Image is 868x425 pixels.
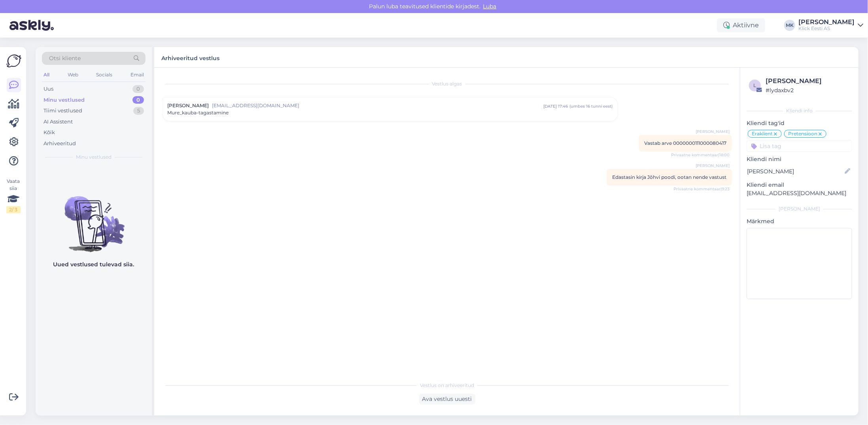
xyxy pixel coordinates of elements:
[717,18,765,32] div: Aktiivne
[132,96,144,104] div: 0
[747,189,852,197] p: [EMAIL_ADDRESS][DOMAIN_NAME]
[673,186,730,192] span: Privaatne kommentaar | 9:23
[788,131,817,136] span: Pretensioon
[747,140,852,152] input: Lisa tag
[747,205,852,212] div: [PERSON_NAME]
[133,107,144,115] div: 5
[76,154,112,161] span: Minu vestlused
[66,70,80,80] div: Web
[798,25,855,32] div: Klick Eesti AS
[747,119,852,127] p: Kliendi tag'id
[747,155,852,163] p: Kliendi nimi
[766,86,850,95] div: # lydaxbv2
[212,102,543,109] span: [EMAIL_ADDRESS][DOMAIN_NAME]
[747,217,852,226] p: Märkmed
[6,206,21,213] div: 2 / 3
[752,131,773,136] span: Eraklient
[766,76,850,86] div: [PERSON_NAME]
[747,181,852,189] p: Kliendi email
[43,118,73,126] div: AI Assistent
[43,107,82,115] div: Tiimi vestlused
[43,96,85,104] div: Minu vestlused
[784,20,795,31] div: MK
[747,167,843,176] input: Lisa nimi
[798,19,855,25] div: [PERSON_NAME]
[132,85,144,93] div: 0
[6,53,21,68] img: Askly Logo
[419,394,475,404] div: Ava vestlus uuesti
[43,129,55,137] div: Kõik
[481,3,499,10] span: Luba
[162,80,732,87] div: Vestlus algas
[43,140,76,148] div: Arhiveeritud
[167,109,229,116] span: Mure_kauba-tagastamine
[49,54,81,63] span: Otsi kliente
[43,85,53,93] div: Uus
[167,102,209,109] span: [PERSON_NAME]
[129,70,146,80] div: Email
[747,107,852,114] div: Kliendi info
[161,52,219,63] label: Arhiveeritud vestlus
[696,163,730,169] span: [PERSON_NAME]
[798,19,863,32] a: [PERSON_NAME]Klick Eesti AS
[420,382,474,389] span: Vestlus on arhiveeritud
[644,140,726,146] span: Vastab arve 0000000111000080417
[95,70,114,80] div: Socials
[42,70,51,80] div: All
[696,129,730,135] span: [PERSON_NAME]
[6,178,21,213] div: Vaata siia
[543,103,568,109] div: [DATE] 17:46
[671,152,730,158] span: Privaatne kommentaar | 18:00
[36,182,152,253] img: No chats
[53,260,134,269] p: Uued vestlused tulevad siia.
[612,174,726,180] span: Edastasin kirja Jõhvi poodi, ootan nende vastust
[569,103,613,109] div: ( umbes 16 tunni eest )
[754,82,756,88] span: l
